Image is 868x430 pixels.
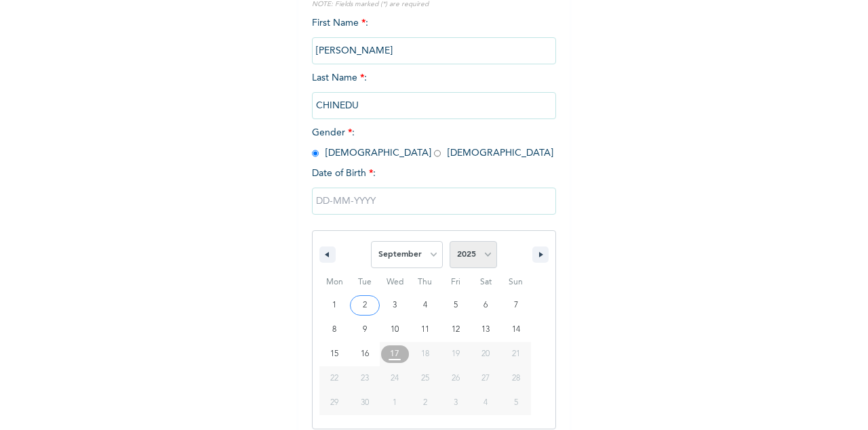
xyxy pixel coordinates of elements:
[319,272,350,293] span: Mon
[391,366,399,391] span: 24
[514,293,518,318] span: 7
[330,391,338,415] span: 29
[452,366,460,391] span: 26
[500,366,531,391] button: 28
[363,318,367,342] span: 9
[500,342,531,366] button: 21
[312,18,556,56] span: First Name :
[330,342,338,366] span: 15
[440,366,471,391] button: 26
[512,318,520,342] span: 14
[500,318,531,342] button: 14
[452,318,460,342] span: 12
[312,37,556,64] input: Enter your first name
[423,293,427,318] span: 4
[391,318,399,342] span: 10
[319,391,350,415] button: 29
[481,318,490,342] span: 13
[481,366,490,391] span: 27
[471,293,501,318] button: 6
[312,188,556,215] input: DD-MM-YYYY
[481,342,490,366] span: 20
[319,318,350,342] button: 8
[393,293,397,318] span: 3
[361,391,369,415] span: 30
[350,391,380,415] button: 30
[319,342,350,366] button: 15
[380,293,410,318] button: 3
[471,272,501,293] span: Sat
[312,73,556,110] span: Last Name :
[410,272,441,293] span: Thu
[332,318,336,342] span: 8
[471,318,501,342] button: 13
[440,272,471,293] span: Fri
[350,293,380,318] button: 2
[421,342,429,366] span: 18
[500,293,531,318] button: 7
[452,342,460,366] span: 19
[319,293,350,318] button: 1
[390,342,399,366] span: 17
[471,366,501,391] button: 27
[454,293,458,318] span: 5
[410,366,441,391] button: 25
[350,318,380,342] button: 9
[380,318,410,342] button: 10
[410,342,441,366] button: 18
[440,342,471,366] button: 19
[350,366,380,391] button: 23
[500,272,531,293] span: Sun
[361,342,369,366] span: 16
[380,272,410,293] span: Wed
[421,318,429,342] span: 11
[312,128,553,158] span: Gender : [DEMOGRAPHIC_DATA] [DEMOGRAPHIC_DATA]
[410,293,441,318] button: 4
[319,366,350,391] button: 22
[380,366,410,391] button: 24
[350,272,380,293] span: Tue
[312,167,376,181] span: Date of Birth :
[350,342,380,366] button: 16
[484,293,488,318] span: 6
[361,366,369,391] span: 23
[380,342,410,366] button: 17
[471,342,501,366] button: 20
[512,342,520,366] span: 21
[440,318,471,342] button: 12
[440,293,471,318] button: 5
[512,366,520,391] span: 28
[410,318,441,342] button: 11
[312,92,556,119] input: Enter your last name
[363,293,367,318] span: 2
[421,366,429,391] span: 25
[332,293,336,318] span: 1
[330,366,338,391] span: 22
